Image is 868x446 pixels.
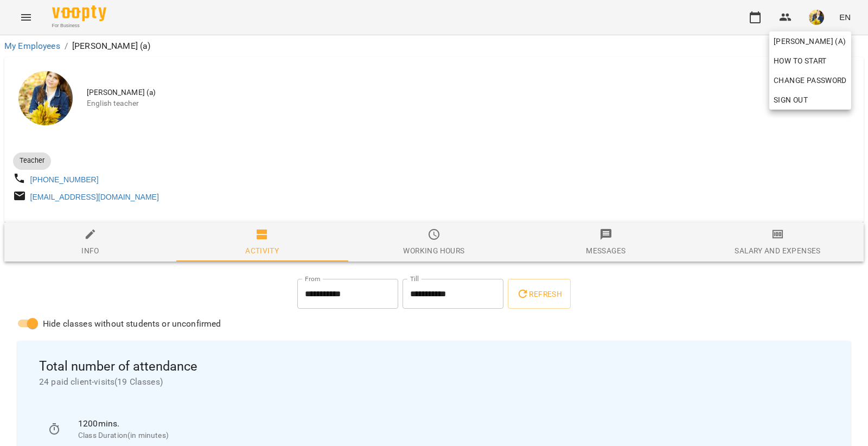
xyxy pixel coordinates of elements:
[769,90,851,110] button: Sign Out
[774,54,827,67] span: How to start
[774,74,847,87] span: Change Password
[769,51,831,71] a: How to start
[769,71,851,90] a: Change Password
[774,93,808,106] span: Sign Out
[774,35,847,48] span: [PERSON_NAME] (а)
[769,31,851,51] a: [PERSON_NAME] (а)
